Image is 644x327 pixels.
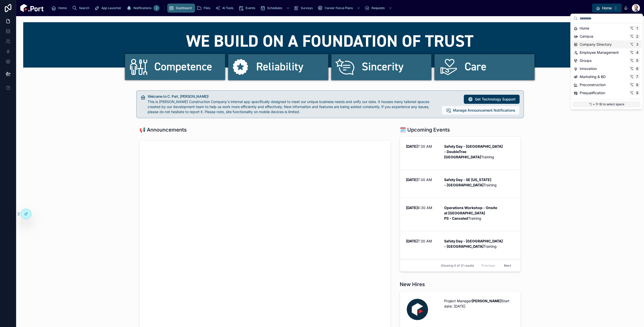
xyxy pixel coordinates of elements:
span: 2 [635,34,639,38]
p: 7:30 AM [406,238,438,244]
span: Campus [580,34,593,39]
h5: Welcome to C. Port, Matt! [148,95,438,98]
a: Surveys [292,4,316,13]
span: Marketing & BD [580,74,606,79]
a: Schedules [259,4,292,13]
a: Files [195,4,214,13]
span: ⌥ [630,34,634,38]
p: 7:30 AM [406,144,438,149]
button: Select Button [592,4,622,13]
button: Manage Announcement Notifications [442,106,520,115]
p: ⌥ + (1-9) to select space [573,101,641,107]
strong: Safety Day - SE [US_STATE] - [GEOGRAPHIC_DATA] [444,178,492,187]
a: Dashboard [167,4,195,13]
span: 1 [635,26,639,30]
div: This is Clark Construction Company's internal app specifically designed to meet our unique busine... [148,99,438,114]
span: 9 [635,91,639,95]
span: ⌥ [630,67,634,71]
a: AI Tools [214,4,237,13]
strong: [PERSON_NAME] [472,299,501,303]
p: 7:30 AM [406,177,438,182]
span: 3 [635,42,639,46]
a: [DATE]7:30 AMSafety Day - SE [US_STATE] - [GEOGRAPHIC_DATA]Training [400,170,521,198]
span: Surveys [301,6,313,10]
strong: Operations Workshop - Onsite at [GEOGRAPHIC_DATA] PS - Canceled [444,206,498,220]
span: ⌥ [630,59,634,63]
span: Manage Announcement Notifications [453,108,515,113]
p: Training [444,144,515,160]
p: Training [444,177,515,188]
span: Events [246,6,255,10]
p: Training [444,205,515,221]
h1: 🗓️ Upcoming Events [400,126,450,133]
span: Career Focus Plans [325,6,353,10]
button: Next [500,262,515,269]
div: Suggestions [571,23,643,99]
span: Get Technology Support [475,97,516,102]
span: ⌥ [630,42,634,46]
span: ⌥ [630,83,634,87]
a: Requests [363,4,395,13]
span: Notifications [133,6,151,10]
button: Get Technology Support [464,95,520,104]
a: Home [50,4,70,13]
p: Training [444,238,515,249]
span: 4 [635,51,639,55]
strong: Safety Day - [GEOGRAPHIC_DATA] - DoubleTree [GEOGRAPHIC_DATA] [444,144,503,159]
span: ⌥ [630,51,634,55]
strong: [DATE] [406,239,418,243]
div: scrollable content [48,3,592,14]
span: ⌥ [630,91,634,95]
a: [DATE]7:30 AMSafety Day - [GEOGRAPHIC_DATA] - DoubleTree [GEOGRAPHIC_DATA]Training [400,137,521,170]
a: [DATE]8:30 AMOperations Workshop - Onsite at [GEOGRAPHIC_DATA] PS - CanceledTraining [400,198,521,231]
a: Career Focus Plans [316,4,363,13]
span: Search [79,6,89,10]
span: Home [602,6,612,11]
span: Requests [371,6,385,10]
span: 5 [635,59,639,63]
span: 8 [635,83,639,87]
span: Prequalification [580,90,605,95]
strong: [DATE] [406,206,418,210]
span: Employee Management [580,50,619,55]
strong: Safety Day - [GEOGRAPHIC_DATA] - [GEOGRAPHIC_DATA] [444,239,503,248]
span: 7 [635,75,639,79]
strong: [DATE] [406,178,418,182]
img: Backup Image [406,298,429,321]
img: 22972-cportbannew_topban3-02.png [23,22,637,82]
p: 8:30 AM [406,205,438,210]
span: Innovation [580,66,597,71]
span: AI Tools [222,6,233,10]
span: Home [58,6,67,10]
span: ⌥ [630,26,634,30]
p: Project Manager Start date: [DATE] [444,298,515,309]
span: Company Directory [580,42,612,47]
span: Files [204,6,210,10]
a: Notifications2 [125,4,161,13]
h1: 📢 Announcements [139,126,187,133]
span: Schedules [267,6,282,10]
div: 2 [153,5,159,11]
span: Dashboard [176,6,192,10]
span: 6 [635,67,639,71]
span: Home [580,26,589,31]
span: ⌥ [630,75,634,79]
span: This is [PERSON_NAME] Construction Company's internal app specifically designed to meet our uniqu... [148,99,429,114]
img: App logo [20,4,44,12]
strong: [DATE] [406,144,418,148]
a: Search [70,4,93,13]
span: Groups [580,58,592,63]
span: App Launcher [101,6,121,10]
a: Events [237,4,259,13]
span: Preconstruction [580,82,606,87]
span: Projects [580,98,593,104]
a: App Launcher [93,4,125,13]
span: Showing 4 of 21 results [441,264,474,268]
h1: New Hires [400,281,425,288]
a: [DATE]7:30 AMSafety Day - [GEOGRAPHIC_DATA] - [GEOGRAPHIC_DATA]Training [400,231,521,259]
